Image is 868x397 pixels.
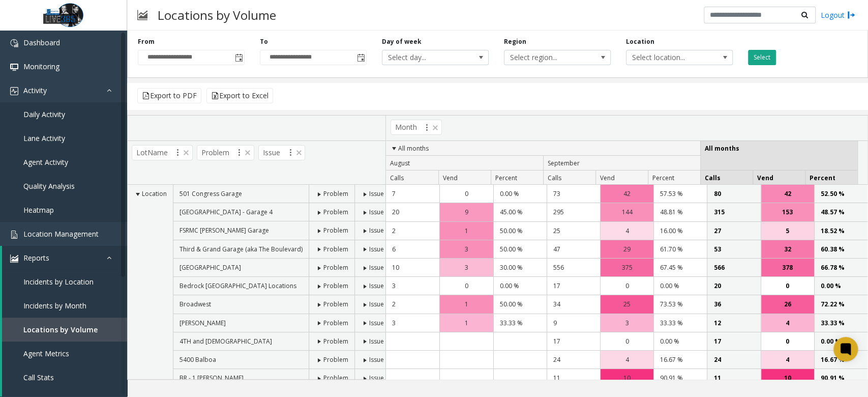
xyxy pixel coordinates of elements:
span: 378 [782,263,793,272]
span: Location Management [23,229,99,239]
td: 27 [707,222,760,240]
td: 17 [707,332,760,351]
img: 'icon' [10,87,18,95]
span: Problem [323,319,348,327]
span: Reports [23,253,49,263]
span: 1 [465,299,468,309]
th: Calls [700,171,753,185]
td: 17 [547,332,600,351]
td: 24 [707,351,760,369]
span: Problem [323,245,348,253]
span: Dashboard [23,38,60,47]
td: 57.53 % [653,185,707,203]
img: 'icon' [10,254,18,263]
span: 42 [784,189,791,198]
span: Problem [323,355,348,364]
span: Issue [369,189,384,198]
span: 42 [623,189,631,198]
span: Select region... [504,50,589,65]
span: 10 [784,373,791,383]
span: 4TH and [DEMOGRAPHIC_DATA] [179,337,272,346]
span: Issue [369,300,384,308]
span: Problem [323,281,348,290]
td: 2 [386,295,439,314]
span: [GEOGRAPHIC_DATA] [179,263,241,272]
span: 26 [784,299,791,309]
span: Bedrock [GEOGRAPHIC_DATA] Locations [179,281,296,290]
td: 33.33 % [814,314,867,332]
h3: Locations by Volume [153,3,281,27]
span: 0 [625,336,629,346]
span: Issue [369,337,384,346]
td: 7 [386,185,439,203]
span: Issue [369,374,384,382]
td: 2 [386,222,439,240]
span: Month [391,120,442,135]
span: 5 [786,226,789,236]
a: Logout [821,10,855,20]
a: Incidents by Month [2,294,127,318]
td: 73.53 % [653,295,707,314]
td: 556 [547,259,600,277]
span: 0 [625,281,629,291]
span: Issue [369,226,384,235]
a: Incidents by Location [2,270,127,294]
td: 52.50 % [814,185,867,203]
span: 4 [786,318,789,328]
td: 33.33 % [493,314,547,332]
a: Locations by Volume [2,318,127,342]
span: Monitoring [23,62,59,71]
span: Agent Activity [23,157,68,167]
td: 50.00 % [493,295,547,314]
span: Activity [23,86,47,95]
label: Day of week [382,37,422,46]
td: 36 [707,295,760,314]
td: 16.67 % [653,351,707,369]
img: 'icon' [10,231,18,239]
td: 17 [547,277,600,295]
td: 90.91 % [814,369,867,387]
span: Call Stats [23,373,54,382]
label: To [260,37,268,46]
span: LotName [132,145,193,160]
th: All months [700,141,857,171]
label: Region [504,37,526,46]
span: BR - 1 [PERSON_NAME] [179,374,244,382]
span: 3 [625,318,629,328]
td: 3 [386,277,439,295]
td: 6 [386,240,439,259]
span: Issue [369,355,384,364]
span: Issue [369,245,384,253]
span: 29 [623,244,631,254]
span: Incidents by Location [23,277,94,287]
label: From [138,37,155,46]
th: September [543,156,700,171]
td: 34 [547,295,600,314]
td: 30.00 % [493,259,547,277]
td: 11 [547,369,600,387]
span: 25 [623,299,631,309]
td: 50.00 % [493,222,547,240]
span: Quality Analysis [23,181,75,191]
td: 25 [547,222,600,240]
td: 72.22 % [814,295,867,314]
span: Issue [369,263,384,272]
a: Call Stats [2,365,127,389]
td: 66.78 % [814,259,867,277]
td: 20 [707,277,760,295]
th: August [386,156,543,171]
td: 315 [707,203,760,221]
span: FSRMC [PERSON_NAME] Garage [179,226,269,235]
span: Issue [369,208,384,216]
span: 375 [622,263,633,272]
td: 0.00 % [493,185,547,203]
span: [PERSON_NAME] [179,319,226,327]
td: 3 [386,314,439,332]
td: 90.91 % [653,369,707,387]
td: 73 [547,185,600,203]
button: Export to Excel [206,88,273,103]
span: Problem [323,300,348,308]
td: 11 [707,369,760,387]
td: 0.00 % [493,277,547,295]
span: Select day... [382,50,467,65]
